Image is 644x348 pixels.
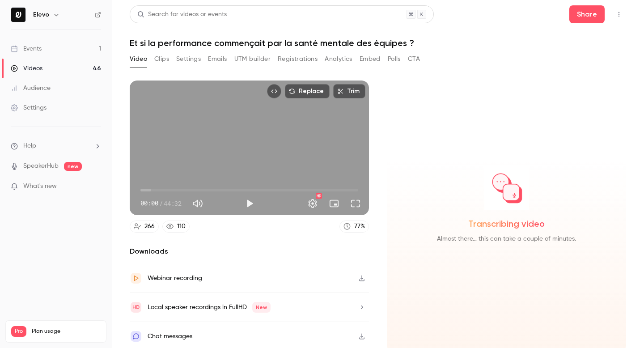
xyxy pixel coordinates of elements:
[347,195,364,212] button: Full screen
[32,328,101,335] span: Plan usage
[33,10,49,19] h6: Elevo
[278,52,318,66] button: Registrations
[130,52,147,66] button: Video
[11,84,51,93] div: Audience
[90,182,101,191] iframe: Noticeable Trigger
[325,195,343,212] button: Turn on miniplayer
[437,233,576,244] span: Almost there… this can take a couple of minutes.
[159,199,163,208] span: /
[164,199,182,208] span: 44:32
[241,195,258,212] button: Play
[189,195,207,212] button: Mute
[354,222,365,231] div: 77 %
[360,52,381,66] button: Embed
[130,38,626,48] h1: Et si la performance commençait par la santé mentale des équipes ?
[612,7,626,21] button: Top Bar Actions
[304,195,322,212] button: Settings
[177,222,186,231] div: 110
[130,246,369,257] h2: Downloads
[148,331,192,342] div: Chat messages
[285,84,330,98] button: Replace
[148,273,202,284] div: Webinar recording
[333,84,365,98] button: Trim
[569,5,605,23] button: Share
[130,221,159,233] a: 266
[137,10,227,19] div: Search for videos or events
[144,222,155,231] div: 266
[154,52,169,66] button: Clips
[408,52,420,66] button: CTA
[388,52,401,66] button: Polls
[23,161,59,171] a: SpeakerHub
[11,141,101,151] li: help-dropdown-opener
[316,193,322,199] div: HD
[23,182,57,191] span: What's new
[11,44,42,53] div: Events
[234,52,271,66] button: UTM builder
[23,141,36,151] span: Help
[11,103,47,112] div: Settings
[140,199,182,208] div: 00:00
[140,199,158,208] span: 00:00
[252,302,271,313] span: New
[325,52,352,66] button: Analytics
[208,52,227,66] button: Emails
[11,64,42,73] div: Videos
[339,221,369,233] a: 77%
[162,221,190,233] a: 110
[267,84,281,98] button: Embed video
[11,8,25,22] img: Elevo
[468,217,545,230] span: Transcribing video
[11,326,26,337] span: Pro
[176,52,201,66] button: Settings
[64,162,82,171] span: new
[148,302,271,313] div: Local speaker recordings in FullHD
